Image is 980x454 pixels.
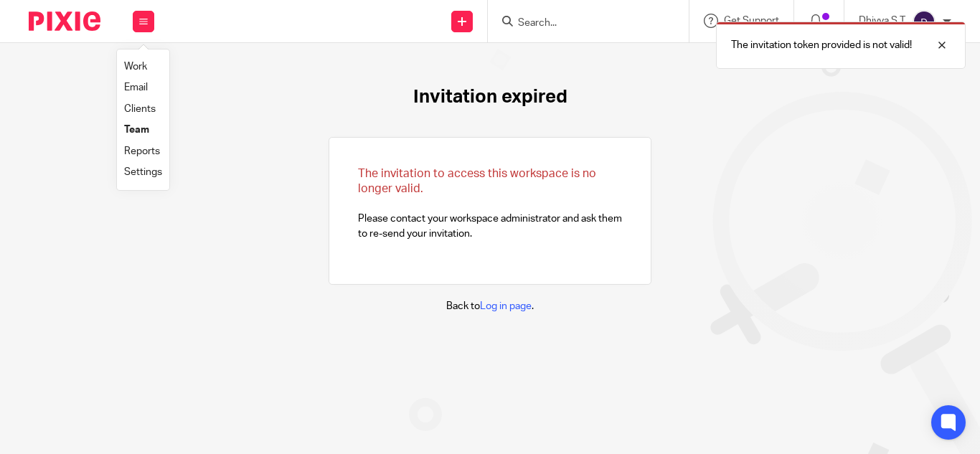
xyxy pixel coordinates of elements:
[358,168,596,194] span: The invitation to access this workspace is no longer valid.
[124,146,160,156] a: Reports
[124,82,148,93] a: Email
[413,86,567,108] h1: Invitation expired
[124,62,147,72] a: Work
[124,167,162,177] a: Settings
[124,104,156,114] a: Clients
[29,11,100,31] img: Pixie
[358,166,622,241] p: Please contact your workspace administrator and ask them to re-send your invitation.
[124,125,149,135] a: Team
[446,299,534,313] p: Back to .
[731,38,912,52] p: The invitation token provided is not valid!
[480,301,532,311] a: Log in page
[913,10,936,33] img: svg%3E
